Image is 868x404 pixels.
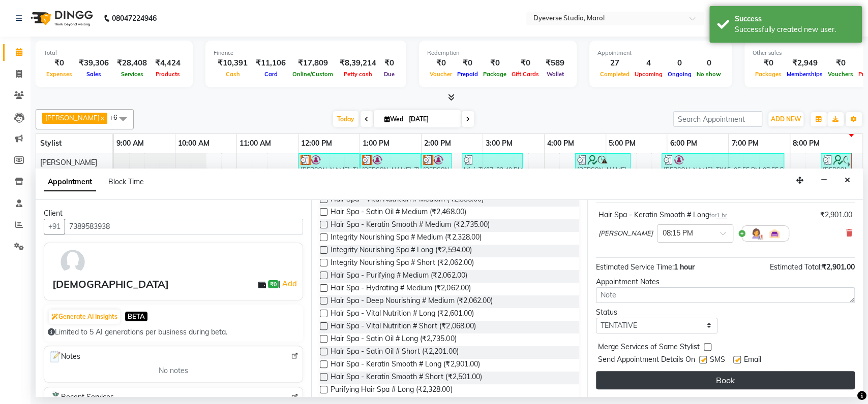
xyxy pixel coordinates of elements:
[542,57,568,69] div: ₹589
[331,333,456,346] span: Hair Spa - Satin Oil # Long (₹2,735.00)
[331,372,482,384] span: Hair Spa - Keratin Smooth # Short (₹2,501.00)
[331,219,489,232] span: Hair Spa - Keratin Smooth # Medium (₹2,735.00)
[237,136,274,151] a: 11:00 AM
[744,354,761,367] span: Email
[290,57,336,69] div: ₹17,809
[44,173,96,191] span: Appointment
[596,262,674,272] span: Estimated Service Time:
[598,228,653,239] span: [PERSON_NAME]
[113,57,151,69] div: ₹28,408
[545,136,577,151] a: 4:00 PM
[673,111,762,127] input: Search Appointment
[771,115,801,123] span: ADD NEW
[331,295,492,308] span: Hair Spa - Deep Nourishing # Medium (₹2,062.00)
[331,283,470,295] span: Hair Spa - Hydrating # Medium (₹2,062.00)
[125,312,147,321] span: BETA
[509,71,542,78] span: Gift Cards
[26,4,96,32] img: logo
[58,247,87,277] img: avatar
[597,57,632,69] div: 27
[455,71,481,78] span: Prepaid
[606,136,638,151] a: 5:00 PM
[52,277,169,292] div: [DEMOGRAPHIC_DATA]
[422,155,451,174] div: [PERSON_NAME], TK02, 02:00 PM-02:30 PM, Gel Polish Removal
[598,210,727,220] div: Hair Spa - Keratin Smooth # Long
[40,139,62,148] span: Stylist
[406,112,457,127] input: 2025-09-03
[768,227,781,240] img: Interior.png
[341,71,375,78] span: Petty cash
[331,270,467,283] span: Hair Spa - Purifying # Medium (₹2,062.00)
[729,136,761,151] a: 7:00 PM
[822,262,855,272] span: ₹2,901.00
[784,71,825,78] span: Memberships
[481,57,509,69] div: ₹0
[735,24,854,35] div: Successfully created new user.
[331,359,480,372] span: Hair Spa - Keratin Smooth # Long (₹2,901.00)
[108,177,144,186] span: Block Time
[770,262,822,272] span: Estimated Total:
[840,173,855,188] button: Close
[382,115,406,123] span: Wed
[48,327,299,338] div: Limited to 5 AI generations per business during beta.
[427,49,568,57] div: Redemption
[483,136,515,151] a: 3:00 PM
[632,71,665,78] span: Upcoming
[153,71,183,78] span: Products
[632,57,665,69] div: 4
[674,262,695,272] span: 1 hour
[268,280,279,288] span: ₹0
[214,57,252,69] div: ₹10,391
[716,212,727,219] span: 1 hr
[75,57,113,69] div: ₹39,306
[750,227,762,240] img: Hairdresser.png
[331,257,473,270] span: Integrity Nourishing Spa # Short (₹2,062.00)
[784,57,825,69] div: ₹2,949
[223,71,243,78] span: Cash
[735,14,854,24] div: Success
[709,212,727,219] small: for
[40,158,97,167] span: [PERSON_NAME]
[49,310,120,324] button: Generate AI Insights
[151,57,185,69] div: ₹4,424
[361,155,420,174] div: [PERSON_NAME], TK02, 01:00 PM-02:00 PM, Gel Polish- Hema Free
[665,57,694,69] div: 0
[300,155,358,174] div: [PERSON_NAME], TK02, 12:00 PM-01:00 PM, Signature - Pedi
[336,57,380,69] div: ₹8,39,214
[100,114,104,122] a: x
[667,136,699,151] a: 6:00 PM
[753,57,784,69] div: ₹0
[665,71,694,78] span: Ongoing
[822,155,847,174] div: [PERSON_NAME], TK14, 08:30 PM-09:30 PM, Signature - Pedi
[331,207,466,219] span: Hair Spa - Satin Oil # Medium (₹2,468.00)
[427,57,455,69] div: ₹0
[118,71,146,78] span: Services
[331,384,452,397] span: Purifying Hair Spa # Long (₹2,328.00)
[109,113,125,121] span: +6
[544,71,566,78] span: Wallet
[597,71,632,78] span: Completed
[596,277,855,287] div: Appointment Notes
[710,354,725,367] span: SMS
[214,49,398,57] div: Finance
[84,71,104,78] span: Sales
[65,219,303,234] input: Search by Name/Mobile/Email/Code
[45,114,100,122] span: [PERSON_NAME]
[422,136,454,151] a: 2:00 PM
[576,155,630,174] div: [PERSON_NAME], TK01, 04:30 PM-05:25 PM, Classic - Pedi,Cut & File - Polish or Removal
[44,71,75,78] span: Expenses
[331,194,483,207] span: Hair Spa - Vital Nutrition # Medium (₹2,335.00)
[333,111,358,127] span: Today
[820,210,852,220] div: ₹2,901.00
[298,136,335,151] a: 12:00 PM
[663,155,783,174] div: [PERSON_NAME], TK15, 05:55 PM-07:55 PM, Signature - Pedi,K - Intensive nourishment # [DEMOGRAPHIC...
[753,71,784,78] span: Packages
[380,57,398,69] div: ₹0
[427,71,455,78] span: Voucher
[596,371,855,389] button: Book
[112,4,157,32] b: 08047224946
[159,365,188,376] span: No notes
[694,57,724,69] div: 0
[481,71,509,78] span: Package
[262,71,280,78] span: Card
